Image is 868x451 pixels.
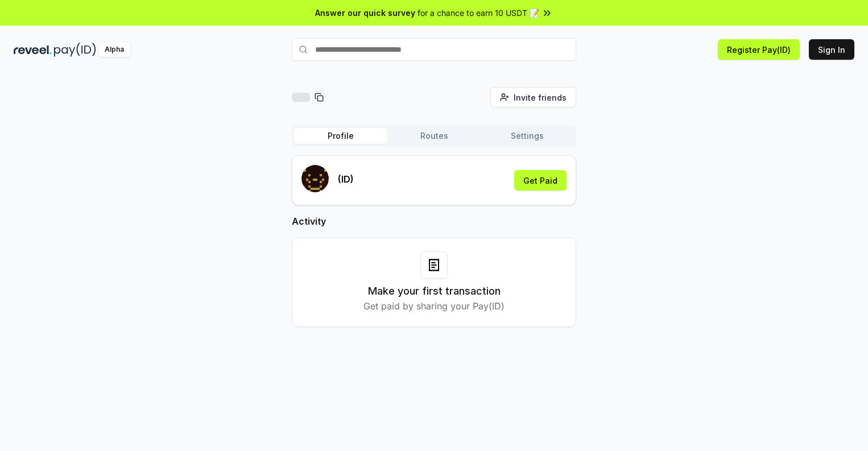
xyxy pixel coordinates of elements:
[809,39,854,60] button: Sign In
[14,43,52,57] img: reveel_dark
[292,214,576,228] h2: Activity
[514,92,567,104] span: Invite friends
[418,7,539,19] span: for a chance to earn 10 USDT 📝
[718,39,800,60] button: Register Pay(ID)
[368,283,501,299] h3: Make your first transaction
[490,87,576,107] button: Invite friends
[294,128,387,144] button: Profile
[338,172,354,186] p: (ID)
[387,128,481,144] button: Routes
[481,128,574,144] button: Settings
[315,7,415,19] span: Answer our quick survey
[363,299,505,313] p: Get paid by sharing your Pay(ID)
[54,43,96,57] img: pay_id
[514,170,567,191] button: Get Paid
[98,43,130,57] div: Alpha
